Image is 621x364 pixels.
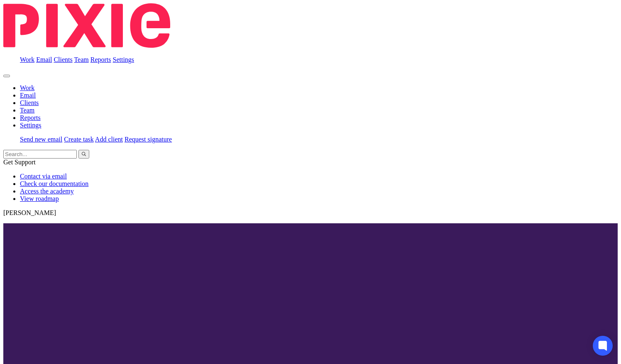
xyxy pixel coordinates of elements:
[64,136,94,143] a: Create task
[20,84,34,91] a: Work
[3,150,77,159] input: Search
[95,136,123,143] a: Add client
[20,173,67,180] a: Contact via email
[20,188,74,195] a: Access the academy
[54,56,72,63] a: Clients
[125,136,172,143] a: Request signature
[36,56,52,63] a: Email
[3,3,170,48] img: Pixie
[20,122,42,129] a: Settings
[74,56,88,63] a: Team
[3,209,618,217] p: [PERSON_NAME]
[90,56,111,63] a: Reports
[20,195,59,202] a: View roadmap
[20,92,36,99] a: Email
[20,180,88,187] a: Check our documentation
[20,114,41,121] a: Reports
[3,159,36,166] span: Get Support
[20,107,34,114] a: Team
[20,136,62,143] a: Send new email
[20,99,39,106] a: Clients
[78,150,89,159] button: Search
[20,56,34,63] a: Work
[113,56,134,63] a: Settings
